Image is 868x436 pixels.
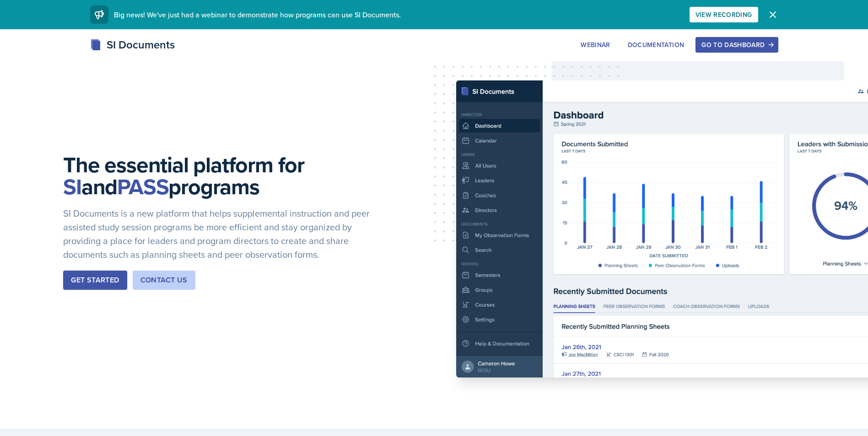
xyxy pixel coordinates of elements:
[90,37,175,53] div: SI Documents
[575,37,616,53] button: Webinar
[114,10,401,20] span: Big news! We've just had a webinar to demonstrate how programs can use SI Documents.
[140,275,188,286] div: Contact Us
[71,275,119,286] div: Get Started
[701,41,772,48] div: Go to Dashboard
[581,41,610,48] div: Webinar
[695,11,752,18] div: View Recording
[622,37,690,53] button: Documentation
[628,41,685,48] div: Documentation
[63,271,127,290] button: Get Started
[695,37,778,53] button: Go to Dashboard
[133,271,195,290] button: Contact Us
[690,7,758,22] button: View Recording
